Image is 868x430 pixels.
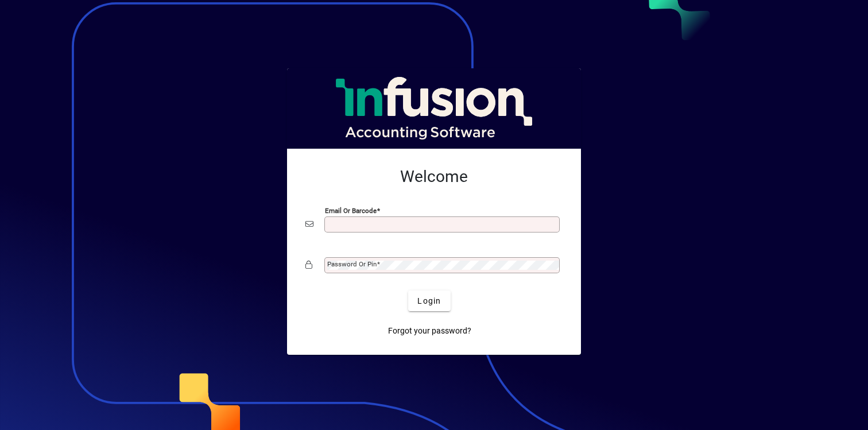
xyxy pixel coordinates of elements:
[325,207,377,215] mat-label: Email or Barcode
[305,167,563,187] h2: Welcome
[388,325,471,337] span: Forgot your password?
[417,295,441,307] span: Login
[327,260,377,268] mat-label: Password or Pin
[383,320,476,341] a: Forgot your password?
[408,290,450,311] button: Login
